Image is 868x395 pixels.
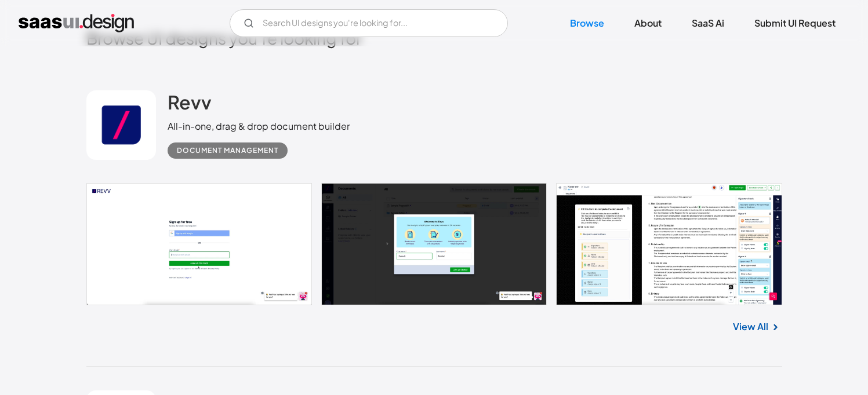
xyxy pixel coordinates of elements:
a: View All [733,320,768,334]
a: home [19,14,134,32]
input: Search UI designs you're looking for... [230,9,508,37]
div: Document Management [177,144,278,158]
a: Browse [556,10,618,36]
a: Revv [168,90,212,119]
div: All-in-one, drag & drop document builder [168,119,350,133]
a: SaaS Ai [678,10,738,36]
form: Email Form [230,9,508,37]
a: Submit UI Request [740,10,849,36]
h2: Revv [168,90,212,114]
a: About [620,10,675,36]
